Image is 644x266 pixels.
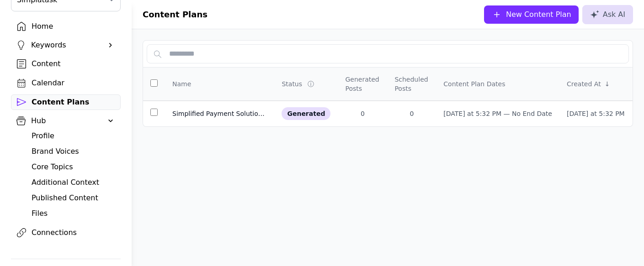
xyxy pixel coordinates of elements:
div: Files [32,208,115,219]
a: Content [11,56,121,72]
div: Generated Posts [345,75,380,93]
div: [DATE] at 5:32 PM [567,109,625,118]
a: Additional Context [26,175,121,190]
div: Home [32,21,115,32]
div: Hub [31,115,101,126]
div: Name [172,79,191,89]
div: Additional Context [32,177,115,188]
div: Brand Voices [32,146,115,157]
h1: Content Plans [143,8,208,21]
div: Content [32,58,115,69]
div: Published Content [32,193,115,203]
div: Simplified Payment Solutions for Service Professionals [172,109,267,118]
button: Ask AI [582,5,633,24]
a: Published Content [26,190,121,206]
a: Core Topics [26,159,121,175]
a: Profile [26,128,121,144]
div: generated [282,107,330,120]
div: 0 [394,109,429,118]
button: New Content Plan [484,5,579,24]
div: ↓ [605,79,610,89]
a: Home [11,19,121,34]
a: Calendar [11,75,121,91]
div: Content Plan Dates [443,79,505,89]
div: Status [282,79,302,89]
div: 0 [345,109,380,118]
a: Connections [11,225,121,240]
div: ⓘ [308,79,316,89]
div: Connections [32,227,115,238]
div: Created At [567,79,601,89]
div: Content Plans [32,97,115,108]
div: Profile [32,130,115,141]
div: Scheduled Posts [394,75,429,93]
a: Files [26,206,121,221]
a: Content Plans [11,94,121,110]
div: Core Topics [32,162,115,172]
div: [DATE] at 5:32 PM — No End Date [443,109,552,118]
a: Brand Voices [26,144,121,159]
div: Calendar [32,78,115,89]
div: New Content Plan [506,9,571,20]
div: Keywords [31,40,101,51]
div: Ask AI [590,9,625,20]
